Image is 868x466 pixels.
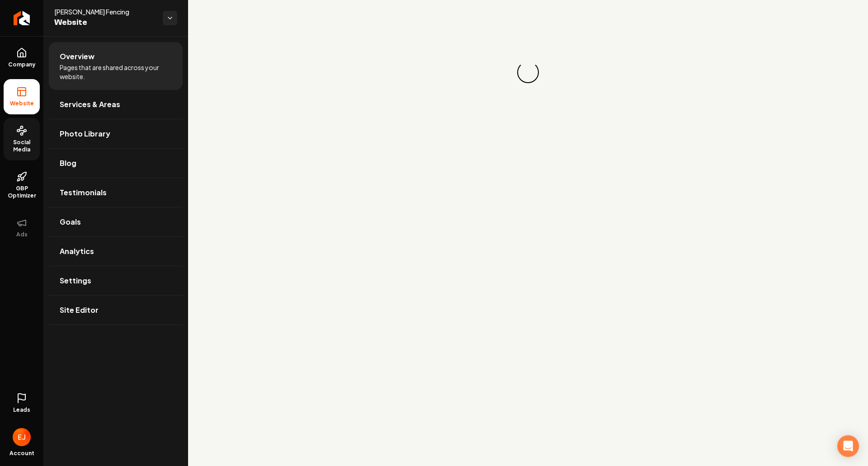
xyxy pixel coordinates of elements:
span: Ads [13,231,31,238]
span: [PERSON_NAME] Fencing [54,7,156,16]
span: Photo Library [60,128,110,139]
span: GBP Optimizer [4,185,40,199]
a: Settings [49,266,183,295]
span: Account [9,450,34,457]
span: Website [54,16,156,29]
a: Site Editor [49,296,183,325]
span: Settings [60,275,91,286]
div: Loading [517,61,539,83]
button: Ads [4,210,40,245]
span: Overview [60,51,94,62]
span: Social Media [4,139,40,153]
a: Analytics [49,237,183,266]
a: Leads [4,386,40,421]
span: Blog [60,158,76,169]
img: Rebolt Logo [14,11,30,25]
img: Eduard Joers [13,428,31,446]
span: Goals [60,217,81,227]
span: Site Editor [60,305,99,315]
a: GBP Optimizer [4,164,40,207]
span: Analytics [60,246,94,257]
span: Leads [13,406,30,414]
span: Website [6,100,38,107]
a: Social Media [4,118,40,160]
a: Blog [49,149,183,178]
span: Testimonials [60,187,107,198]
div: Open Intercom Messenger [837,435,859,457]
span: Services & Areas [60,99,120,110]
a: Company [4,40,40,75]
span: Pages that are shared across your website. [60,63,172,81]
span: Company [5,61,39,68]
a: Photo Library [49,119,183,148]
button: Open user button [13,424,31,446]
a: Goals [49,207,183,236]
a: Testimonials [49,178,183,207]
a: Services & Areas [49,90,183,119]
